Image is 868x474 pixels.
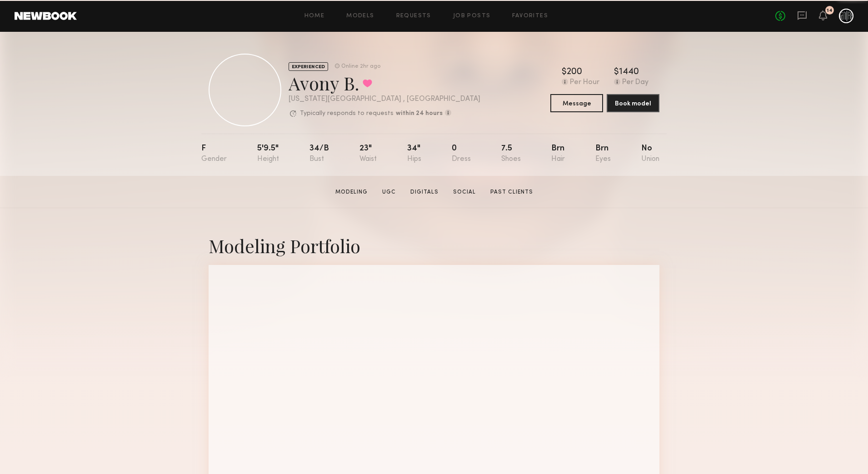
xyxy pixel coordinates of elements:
div: 34" [407,145,421,163]
div: Modeling Portfolio [209,234,659,258]
a: Home [304,13,325,19]
div: F [201,145,227,163]
div: Brn [595,145,611,163]
b: within 24 hours [396,110,443,117]
div: Online 2hr ago [341,64,380,70]
div: 7.5 [501,145,521,163]
a: Digitals [407,188,442,196]
a: Requests [396,13,431,19]
div: Per Hour [570,79,599,87]
div: Avony B. [289,71,480,95]
a: Job Posts [453,13,491,19]
button: Book model [607,94,659,112]
a: Models [346,13,374,19]
div: 14 [827,8,833,13]
div: Brn [551,145,565,163]
div: $ [614,68,619,77]
div: EXPERIENCED [289,62,328,71]
a: M [839,9,853,23]
div: 23" [359,145,377,163]
div: 200 [567,68,582,77]
a: Past Clients [487,188,537,196]
div: 34/b [309,145,329,163]
div: $ [562,68,567,77]
div: No [641,145,659,163]
div: 0 [452,145,471,163]
button: Message [550,94,603,112]
div: 1440 [619,68,639,77]
a: UGC [379,188,399,196]
div: 5'9.5" [257,145,279,163]
p: Typically responds to requests [300,110,394,117]
a: Modeling [332,188,371,196]
a: Social [449,188,479,196]
a: Favorites [512,13,548,19]
div: [US_STATE][GEOGRAPHIC_DATA] , [GEOGRAPHIC_DATA] [289,95,480,103]
div: Per Day [622,79,649,87]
